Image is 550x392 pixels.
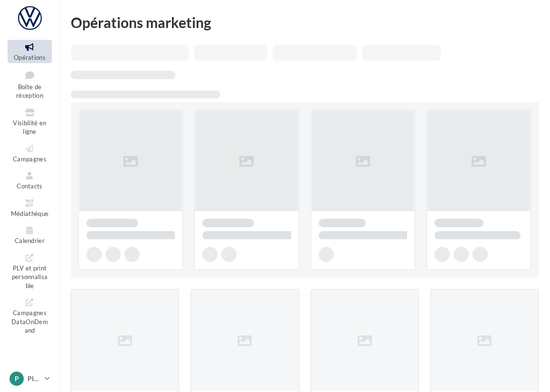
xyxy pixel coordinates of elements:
span: Calendrier [15,237,45,244]
span: Opérations [14,54,46,61]
span: Campagnes DataOnDemand [11,307,48,334]
a: Calendrier [8,223,52,246]
span: PLV et print personnalisable [12,262,48,289]
span: Médiathèque [11,210,49,217]
a: Opérations [8,40,52,63]
a: P PITHIVIERS [8,370,52,388]
a: Contacts [8,168,52,192]
span: Visibilité en ligne [13,119,46,136]
a: Boîte de réception [8,67,52,102]
a: Médiathèque [8,196,52,219]
a: PLV et print personnalisable [8,251,52,292]
a: Visibilité en ligne [8,105,52,138]
span: Contacts [17,182,43,190]
a: Campagnes DataOnDemand [8,295,52,336]
span: Boîte de réception [16,83,43,100]
span: P [15,374,19,383]
div: Opérations marketing [71,15,539,29]
p: PITHIVIERS [28,374,41,383]
a: Campagnes [8,141,52,165]
span: Campagnes [13,155,47,163]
